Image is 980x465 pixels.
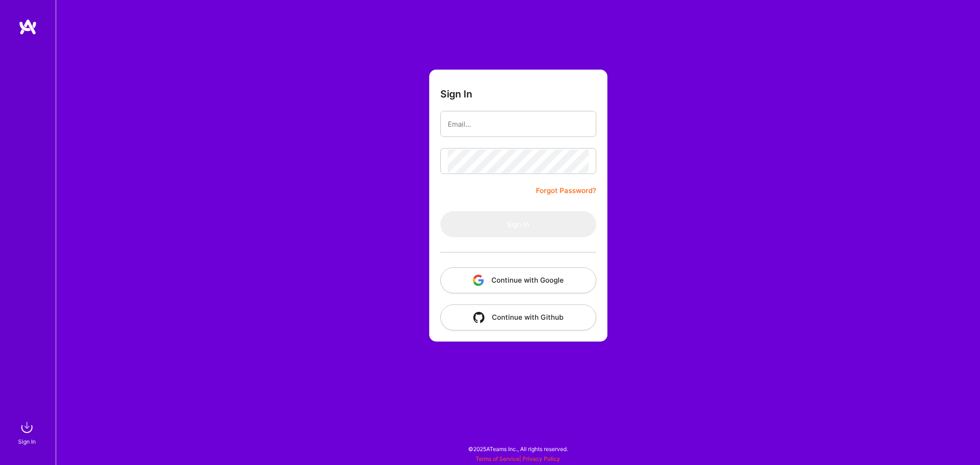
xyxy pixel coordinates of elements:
[476,455,519,462] a: Terms of Service
[19,418,36,446] a: sign inSign In
[473,275,484,286] img: icon
[18,418,36,437] img: sign in
[448,112,589,136] input: Email...
[440,304,596,330] button: Continue with Github
[440,211,596,237] button: Sign In
[440,267,596,293] button: Continue with Google
[473,312,484,323] img: icon
[476,455,560,462] span: |
[536,185,596,196] a: Forgot Password?
[19,19,37,35] img: logo
[440,88,472,100] h3: Sign In
[522,455,560,462] a: Privacy Policy
[18,437,36,446] div: Sign In
[56,437,980,460] div: © 2025 ATeams Inc., All rights reserved.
